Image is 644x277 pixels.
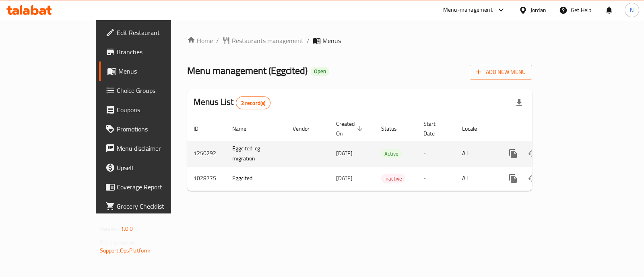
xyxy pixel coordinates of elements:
nav: breadcrumb [187,36,532,45]
span: Get support on: [100,237,137,248]
span: Restaurants management [232,36,303,45]
button: Change Status [523,144,542,163]
span: Menu disclaimer [117,144,197,153]
a: Edit Restaurant [99,23,203,42]
span: Start Date [423,119,446,138]
span: 2 record(s) [236,99,270,107]
span: Grocery Checklist [117,201,197,211]
a: Menu disclaimer [99,139,203,158]
span: Coupons [117,105,197,115]
td: All [456,166,497,191]
div: Open [311,67,329,76]
a: Choice Groups [99,81,203,100]
span: Branches [117,47,197,57]
span: Upsell [117,163,197,172]
span: ID [194,124,209,133]
div: Total records count [236,96,271,109]
th: Actions [497,117,587,141]
span: Promotions [117,124,197,134]
span: Active [381,149,402,158]
span: Choice Groups [117,86,197,95]
table: enhanced table [187,117,587,191]
div: Inactive [381,174,405,183]
span: [DATE] [336,148,353,158]
div: Menu-management [443,5,493,15]
span: 1.0.0 [121,224,133,234]
span: Menu management ( Eggcited ) [187,62,308,80]
span: Created On [336,119,365,138]
a: Menus [99,62,203,81]
span: Inactive [381,174,405,183]
li: / [216,36,219,45]
span: Status [381,124,407,133]
td: - [417,141,456,166]
a: Restaurants management [222,36,303,45]
span: Coverage Report [117,182,197,192]
span: Name [232,124,257,133]
span: Add New Menu [476,67,526,77]
h2: Menus List [194,96,270,109]
span: [DATE] [336,173,353,183]
a: Support.OpsPlatform [100,245,151,256]
td: All [456,141,497,166]
a: Coverage Report [99,177,203,197]
div: Export file [510,93,529,113]
td: - [417,166,456,191]
a: Coupons [99,100,203,119]
span: N [630,6,634,14]
button: Add New Menu [470,65,532,80]
span: Edit Restaurant [117,28,197,37]
a: Upsell [99,158,203,177]
span: Vendor [293,124,320,133]
span: Open [311,68,329,75]
a: Promotions [99,119,203,139]
button: more [504,169,523,188]
a: Grocery Checklist [99,197,203,216]
button: Change Status [523,169,542,188]
td: 1250292 [187,141,226,166]
li: / [307,36,310,45]
span: Locale [462,124,487,133]
span: Menus [322,36,341,45]
td: Eggcited-cg migration [226,141,286,166]
span: Version: [100,224,120,234]
button: more [504,144,523,163]
span: Menus [118,66,197,76]
div: Jordan [530,6,546,14]
div: Active [381,149,402,158]
td: Eggcited [226,166,286,191]
td: 1028775 [187,166,226,191]
a: Branches [99,42,203,62]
